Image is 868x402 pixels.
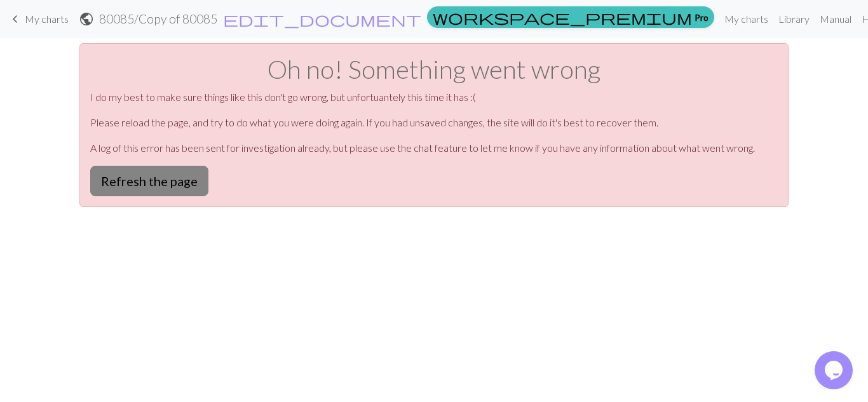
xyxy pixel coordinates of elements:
[90,54,778,84] h1: Oh no! Something went wrong
[773,6,815,32] a: Library
[433,8,692,26] span: workspace_premium
[223,10,421,28] span: edit_document
[90,166,208,196] button: Refresh the page
[8,10,23,28] span: keyboard_arrow_left
[815,351,855,389] iframe: chat widget
[79,10,94,28] span: public
[8,8,69,30] a: My charts
[25,13,69,25] span: My charts
[90,90,778,105] p: I do my best to make sure things like this don't go wrong, but unfortuantely this time it has :(
[719,6,773,32] a: My charts
[99,11,217,26] h2: 80085 / Copy of 80085
[90,140,778,156] p: A log of this error has been sent for investigation already, but please use the chat feature to l...
[815,6,857,32] a: Manual
[427,6,714,28] a: Pro
[90,115,778,130] p: Please reload the page, and try to do what you were doing again. If you had unsaved changes, the ...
